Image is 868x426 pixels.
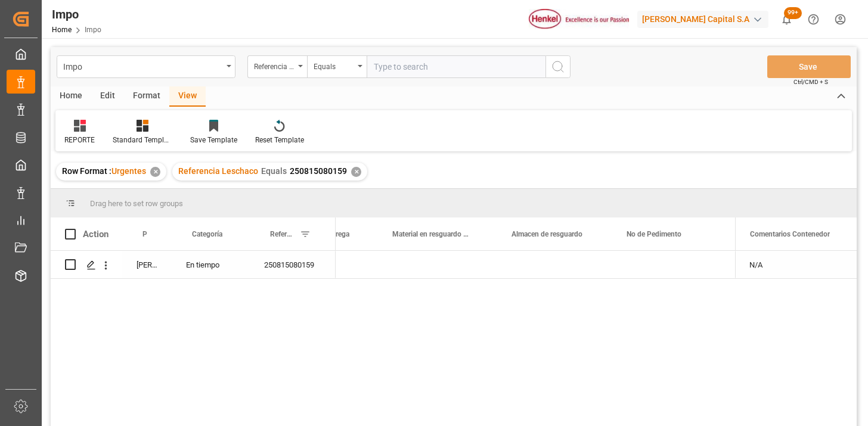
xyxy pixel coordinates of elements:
button: open menu [307,55,367,78]
button: Save [767,55,851,78]
a: Home [52,26,72,34]
span: No de Pedimento [627,230,681,238]
div: ✕ [150,167,160,177]
div: Standard Templates [113,135,172,145]
div: Save Template [190,135,237,145]
button: Help Center [800,6,827,33]
span: Categoría [192,230,222,238]
div: [PERSON_NAME] Capital S.A [637,11,768,28]
button: [PERSON_NAME] Capital S.A [637,8,773,30]
span: 250815080159 [290,166,347,176]
span: Ctrl/CMD + S [793,77,828,86]
span: Persona responsable de seguimiento [142,230,147,238]
button: search button [545,55,571,78]
span: Material en resguardo Y/N [392,230,472,238]
div: Press SPACE to select this row. [51,251,336,279]
div: View [169,86,206,107]
div: Format [124,86,169,107]
span: Row Format : [62,166,111,176]
div: [PERSON_NAME] [122,251,172,278]
button: open menu [247,55,307,78]
button: show 100 new notifications [773,6,800,33]
div: Reset Template [255,135,304,145]
div: Referencia Leschaco [254,58,294,72]
span: Equals [261,166,287,176]
div: Action [83,229,108,240]
div: REPORTE [64,135,95,145]
span: Comentarios Contenedor [750,230,830,238]
span: Referencia Leschaco [270,230,295,238]
div: Home [51,86,91,107]
span: Almacen de resguardo [511,230,582,238]
div: Edit [91,86,124,107]
input: Type to search [367,55,545,78]
div: Impo [63,58,222,73]
span: Referencia Leschaco [178,166,258,176]
div: En tiempo [172,251,250,278]
span: Drag here to set row groups [90,199,183,208]
div: ✕ [351,167,361,177]
img: Henkel%20logo.jpg_1689854090.jpg [529,9,629,30]
div: Impo [52,5,101,23]
div: Press SPACE to select this row. [735,251,857,279]
span: 99+ [784,7,802,19]
div: Equals [314,58,354,72]
div: N/A [735,251,857,278]
span: Urgentes [111,166,146,176]
button: open menu [57,55,235,78]
div: 250815080159 [250,251,336,278]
